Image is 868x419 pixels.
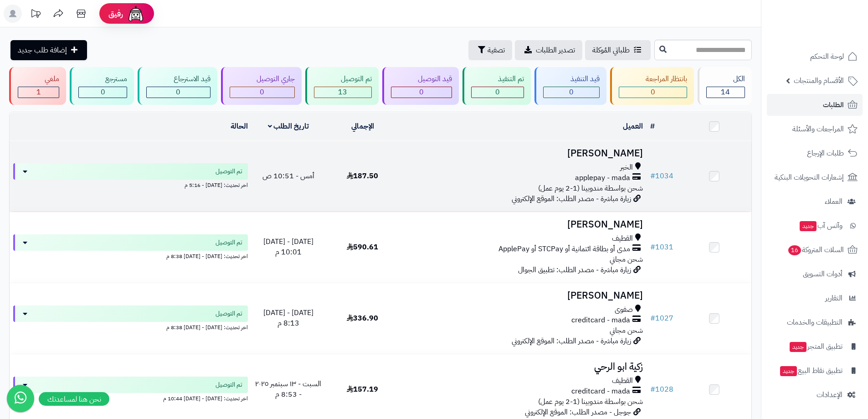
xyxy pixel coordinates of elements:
[136,67,219,105] a: قيد الاسترجاع 0
[788,245,801,255] span: 16
[619,74,687,84] div: بانتظار المراجعة
[403,219,643,230] h3: [PERSON_NAME]
[24,5,47,25] a: تحديثات المنصة
[468,40,512,60] button: تصفية
[260,87,264,98] span: 0
[338,87,347,98] span: 13
[817,388,842,401] span: الإعدادات
[7,67,68,105] a: ملغي 1
[403,290,643,301] h3: [PERSON_NAME]
[176,87,180,98] span: 0
[13,393,248,403] div: اخر تحديث: [DATE] - [DATE] 10:44 م
[391,87,452,98] div: 0
[18,45,67,56] span: إضافة طلب جديد
[651,87,655,98] span: 0
[391,74,452,84] div: قيد التوصيل
[650,384,673,395] a: #1028
[767,191,863,212] a: العملاء
[79,87,127,98] div: 0
[13,251,248,260] div: اخر تحديث: [DATE] - [DATE] 8:38 م
[610,254,643,265] span: شحن مجاني
[544,87,599,98] div: 0
[807,147,844,160] span: طلبات الإرجاع
[767,384,863,406] a: الإعدادات
[538,396,643,407] span: شحن بواسطة مندوبينا (1-2 يوم عمل)
[538,183,643,194] span: شحن بواسطة مندوبينا (1-2 يوم عمل)
[255,378,321,400] span: السبت - ١٣ سبتمبر ٢٠٢٥ - 8:53 م
[230,74,295,84] div: جاري التوصيل
[347,384,378,395] span: 157.19
[775,171,844,184] span: إشعارات التحويلات البنكية
[650,384,655,395] span: #
[767,287,863,309] a: التقارير
[571,315,630,326] span: creditcard - mada
[314,87,371,98] div: 13
[488,45,505,56] span: تصفية
[216,309,242,318] span: تم التوصيل
[13,322,248,331] div: اخر تحديث: [DATE] - [DATE] 8:38 م
[789,340,842,353] span: تطبيق المتجر
[767,94,863,116] a: الطلبات
[495,87,500,98] span: 0
[650,313,673,324] a: #1027
[230,87,294,98] div: 0
[767,215,863,237] a: وآتس آبجديد
[585,40,651,60] a: طلباتي المُوكلة
[825,292,842,305] span: التقارير
[767,360,863,382] a: تطبيق نقاط البيعجديد
[127,5,145,23] img: ai-face.png
[779,364,842,377] span: تطبيق نقاط البيع
[13,180,248,189] div: اخر تحديث: [DATE] - 5:16 م
[825,195,842,208] span: العملاء
[767,142,863,164] a: طلبات الإرجاع
[767,336,863,357] a: تطبيق المتجرجديد
[231,121,248,132] a: الحالة
[612,233,633,244] span: القطيف
[403,148,643,159] h3: [PERSON_NAME]
[314,74,372,84] div: تم التوصيل
[263,307,313,329] span: [DATE] - [DATE] 8:13 م
[525,407,631,418] span: جوجل - مصدر الطلب: الموقع الإلكتروني
[620,162,633,173] span: الخبر
[612,376,633,386] span: القطيف
[533,67,608,105] a: قيد التنفيذ 0
[472,87,524,98] div: 0
[146,74,210,84] div: قيد الاسترجاع
[780,366,797,376] span: جديد
[518,264,631,275] span: زيارة مباشرة - مصدر الطلب: تطبيق الجوال
[347,171,378,181] span: 187.50
[515,40,582,60] a: تصدير الطلبات
[696,67,754,105] a: الكل14
[767,166,863,188] a: إشعارات التحويلات البنكية
[461,67,533,105] a: تم التنفيذ 0
[78,74,127,84] div: مسترجع
[403,362,643,372] h3: زكية ابو الرحي
[721,87,730,98] span: 14
[303,67,380,105] a: تم التوصيل 13
[787,243,844,256] span: السلات المتروكة
[347,313,378,324] span: 336.90
[615,305,633,315] span: صفوى
[767,311,863,333] a: التطبيقات والخدمات
[650,313,655,324] span: #
[569,87,574,98] span: 0
[790,342,806,352] span: جديد
[216,238,242,247] span: تم التوصيل
[536,45,575,56] span: تصدير الطلبات
[347,242,378,253] span: 590.61
[216,167,242,176] span: تم التوصيل
[650,242,655,253] span: #
[650,171,655,181] span: #
[18,74,59,84] div: ملغي
[36,87,41,98] span: 1
[823,98,844,111] span: الطلبات
[610,325,643,336] span: شحن مجاني
[650,242,673,253] a: #1031
[512,193,631,204] span: زيارة مباشرة - مصدر الطلب: الموقع الإلكتروني
[471,74,524,84] div: تم التنفيذ
[419,87,424,98] span: 0
[623,121,643,132] a: العميل
[787,316,842,329] span: التطبيقات والخدمات
[498,244,630,254] span: مدى أو بطاقة ائتمانية أو STCPay أو ApplePay
[706,74,745,84] div: الكل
